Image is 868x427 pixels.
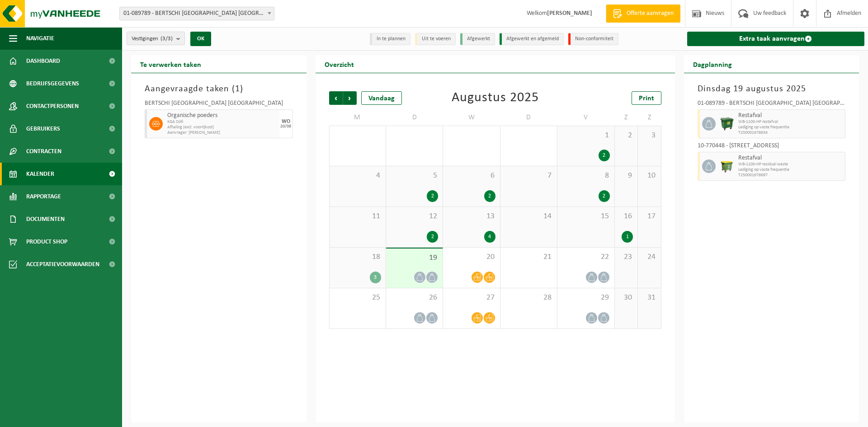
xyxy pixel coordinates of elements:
span: 29 [562,293,609,303]
div: 2 [427,231,438,243]
span: WB-1100-HP restafval [738,119,843,125]
span: 8 [562,171,609,181]
li: Afgewerkt en afgemeld [500,33,564,45]
img: WB-1100-HPE-GN-50 [720,160,734,173]
span: Lediging op vaste frequentie [738,167,843,173]
span: WB-1100-HP residual waste [738,162,843,167]
span: Documenten [26,208,65,230]
span: 24 [642,252,656,262]
span: Offerte aanvragen [624,9,676,18]
span: KGA Colli [167,119,277,125]
span: Vestigingen [132,32,173,46]
span: Gebruikers [26,117,60,140]
span: Bedrijfsgegevens [26,72,79,95]
div: Vandaag [361,91,402,105]
span: Lediging op vaste frequentie [738,125,843,130]
span: Organische poeders [167,112,277,119]
a: Offerte aanvragen [606,5,680,23]
li: Non-conformiteit [568,33,618,45]
span: 16 [619,211,633,221]
span: 22 [562,252,609,262]
span: 9 [619,171,633,181]
span: 1 [562,131,609,141]
td: Z [615,109,638,126]
span: 21 [505,252,552,262]
span: 31 [642,293,656,303]
h2: Overzicht [316,55,363,73]
li: Uit te voeren [415,33,456,45]
div: 1 [622,231,633,243]
span: Acceptatievoorwaarden [26,253,99,276]
span: 13 [448,211,495,221]
span: 28 [505,293,552,303]
span: 25 [334,293,381,303]
span: 26 [391,293,438,303]
span: 2 [619,131,633,141]
count: (3/3) [160,36,173,42]
td: W [443,109,500,126]
span: Product Shop [26,230,67,253]
div: Augustus 2025 [452,91,539,105]
img: WB-1100-HPE-GN-01 [720,117,734,131]
div: 20/08 [280,124,291,129]
span: 30 [619,293,633,303]
span: 5 [391,171,438,181]
span: Kalender [26,163,54,185]
span: T250001678697 [738,173,843,178]
h2: Te verwerken taken [131,55,210,73]
span: 10 [642,171,656,181]
div: 10-770448 - [STREET_ADDRESS] [698,143,846,152]
span: Volgende [343,91,357,105]
span: 11 [334,211,381,221]
td: D [500,109,557,126]
span: Print [639,95,654,102]
span: 15 [562,211,609,221]
div: 2 [427,190,438,202]
span: 12 [391,211,438,221]
span: Restafval [738,112,843,119]
span: 6 [448,171,495,181]
span: 19 [391,253,438,263]
span: Afhaling (excl. voorrijkost) [167,125,277,130]
a: Extra taak aanvragen [687,32,865,46]
a: Print [632,91,661,105]
button: OK [190,32,211,46]
span: 17 [642,211,656,221]
span: 18 [334,252,381,262]
span: 27 [448,293,495,303]
span: Aanvrager: [PERSON_NAME] [167,130,277,136]
span: Navigatie [26,27,54,50]
li: Afgewerkt [460,33,495,45]
span: 01-089789 - BERTSCHI BELGIUM NV - ANTWERPEN [119,7,274,20]
span: Vorige [329,91,343,105]
div: WO [282,119,290,124]
div: 01-089789 - BERTSCHI [GEOGRAPHIC_DATA] [GEOGRAPHIC_DATA] - [GEOGRAPHIC_DATA] [698,100,846,109]
td: V [557,109,614,126]
td: M [329,109,386,126]
h3: Aangevraagde taken ( ) [145,82,293,96]
div: BERTSCHI [GEOGRAPHIC_DATA] [GEOGRAPHIC_DATA] [145,100,293,109]
td: Z [638,109,661,126]
div: 2 [599,150,610,161]
span: 7 [505,171,552,181]
div: 3 [370,272,381,283]
div: 4 [484,231,495,243]
span: Contracten [26,140,61,163]
strong: [PERSON_NAME] [547,10,592,17]
span: 4 [334,171,381,181]
td: D [386,109,443,126]
span: Rapportage [26,185,61,208]
span: Contactpersonen [26,95,79,117]
li: In te plannen [370,33,410,45]
span: 14 [505,211,552,221]
div: 2 [599,190,610,202]
div: 2 [484,190,495,202]
span: 20 [448,252,495,262]
span: 1 [235,84,240,94]
span: 3 [642,131,656,141]
span: 01-089789 - BERTSCHI BELGIUM NV - ANTWERPEN [120,7,274,20]
span: Restafval [738,155,843,162]
span: Dashboard [26,50,60,72]
button: Vestigingen(3/3) [127,32,185,45]
span: 23 [619,252,633,262]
